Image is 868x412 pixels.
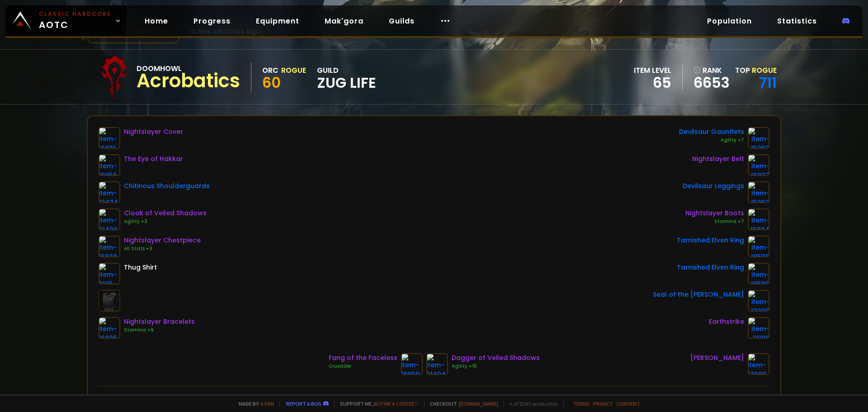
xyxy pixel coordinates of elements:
div: guild [317,65,376,90]
div: Earthstrike [709,317,744,327]
img: item-18500 [748,236,769,257]
div: Stamina +9 [124,327,195,334]
div: Acrobatics [137,74,240,88]
div: Doomhowl [137,63,240,74]
a: Statistics [770,12,824,30]
small: Classic Hardcore [39,10,111,18]
span: 60 [262,72,281,93]
span: AOTC [39,10,111,32]
div: Top [735,65,777,76]
a: Buy me a coffee [374,400,419,407]
a: Progress [186,12,238,30]
div: Agility +3 [124,218,207,225]
img: item-17069 [748,353,769,375]
a: [DOMAIN_NAME] [459,400,498,407]
div: Stamina +7 [685,218,744,225]
img: item-19856 [99,154,120,176]
a: Report a bug [286,400,321,407]
div: Nightslayer Boots [685,208,744,218]
img: item-16827 [748,154,769,176]
img: item-21180 [748,317,769,339]
a: a fan [260,400,274,407]
div: Nightslayer Belt [692,154,744,164]
div: Fang of the Faceless [329,353,397,363]
img: item-19859 [401,353,423,375]
div: The Eye of Hakkar [124,154,183,164]
img: item-15063 [748,127,769,149]
img: item-2105 [99,263,120,284]
a: Consent [616,400,640,407]
a: Mak'gora [317,12,371,30]
a: Home [137,12,175,30]
div: Tarnished Elven Ring [677,236,744,245]
div: Tarnished Elven Ring [677,263,744,272]
span: Made by [233,400,274,407]
div: Devilsaur Leggings [683,181,744,191]
div: Nightslayer Cover [124,127,183,137]
a: Population [700,12,759,30]
img: item-15062 [748,181,769,203]
img: item-16824 [748,208,769,230]
img: item-16820 [99,236,120,257]
div: Orc [262,65,278,76]
div: Crusader [329,363,397,370]
div: Seal of the [PERSON_NAME] [653,290,744,299]
div: All Stats +3 [124,245,201,252]
span: v. d752d5 - production [504,400,558,407]
div: Nightslayer Bracelets [124,317,195,327]
div: Nightslayer Chestpiece [124,236,201,245]
div: rank [693,65,730,76]
div: Agility +15 [452,363,540,370]
div: item level [634,65,671,76]
div: Thug Shirt [124,263,157,272]
div: Cloak of Veiled Shadows [124,208,207,218]
img: item-21474 [99,181,120,203]
img: item-13209 [748,290,769,312]
a: 6653 [693,76,730,90]
a: Terms [573,400,590,407]
img: item-21406 [99,208,120,230]
div: Chitinous Shoulderguards [124,181,210,191]
img: item-16825 [99,317,120,339]
div: Dagger of Veiled Shadows [452,353,540,363]
div: 65 [634,76,671,90]
img: item-21404 [426,353,448,375]
div: Rogue [281,65,306,76]
img: item-16821 [99,127,120,149]
span: Checkout [424,400,498,407]
div: Devilsaur Gauntlets [679,127,744,137]
a: Guilds [382,12,422,30]
a: Equipment [249,12,307,30]
a: Privacy [593,400,613,407]
span: Support me, [334,400,419,407]
div: [PERSON_NAME] [690,353,744,363]
span: Rogue [752,65,777,76]
img: item-18500 [748,263,769,284]
a: 711 [759,72,777,93]
div: Agility +7 [679,137,744,144]
span: Zug Life [317,76,376,90]
a: Classic HardcoreAOTC [5,5,127,36]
